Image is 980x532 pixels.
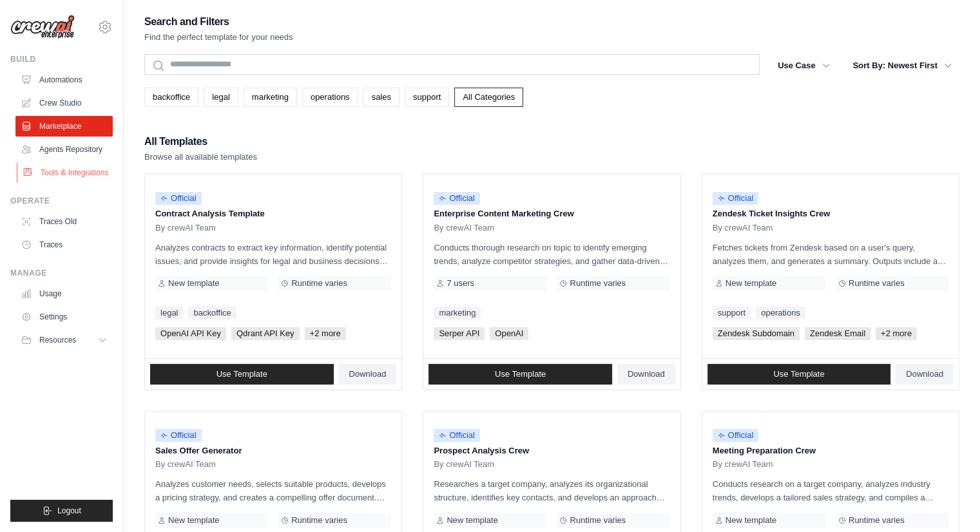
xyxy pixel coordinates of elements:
span: OpenAI API Key [155,327,226,340]
span: Qdrant API Key [231,327,300,340]
a: legal [155,307,183,319]
span: +2 more [876,327,917,340]
a: Crew Studio [15,93,113,113]
a: marketing [434,307,481,319]
p: Enterprise Content Marketing Crew [434,207,669,220]
a: sales [363,88,399,107]
span: Zendesk Email [805,327,870,340]
span: Serper API [434,327,485,340]
span: Runtime varies [849,278,905,289]
a: Tools & Integrations [17,162,114,183]
p: Meeting Preparation Crew [713,444,948,457]
p: Prospect Analysis Crew [434,444,669,457]
span: Logout [57,506,81,516]
span: Official [713,429,759,442]
span: +2 more [305,327,346,340]
span: Runtime varies [570,278,626,289]
p: Zendesk Ticket Insights Crew [713,207,948,220]
span: New template [447,515,497,526]
p: Fetches tickets from Zendesk based on a user's query, analyzes them, and generates a summary. Out... [713,241,948,268]
span: Use Template [773,369,824,379]
p: Find the perfect template for your needs [144,31,293,44]
p: Sales Offer Generator [155,444,391,457]
span: By crewAI Team [155,223,216,233]
a: Use Template [150,364,334,385]
a: Marketplace [15,116,113,137]
p: Conducts thorough research on topic to identify emerging trends, analyze competitor strategies, a... [434,241,669,268]
span: Official [434,429,480,442]
h2: All Templates [144,133,257,151]
span: Resources [39,335,76,345]
div: Operate [10,196,113,206]
span: Official [434,192,480,205]
span: 7 users [447,278,474,289]
span: Use Template [216,369,267,379]
p: Researches a target company, analyzes its organizational structure, identifies key contacts, and ... [434,477,669,504]
span: Download [906,369,943,379]
button: Sort By: Newest First [845,54,959,77]
a: Agents Repository [15,139,113,160]
a: Download [617,364,675,385]
span: New template [725,278,776,289]
span: Use Template [495,369,546,379]
span: New template [168,515,219,526]
a: backoffice [144,88,198,107]
a: Use Template [707,364,891,385]
button: Logout [10,500,113,522]
div: Manage [10,268,113,278]
button: Use Case [770,54,838,77]
img: Logo [10,15,75,39]
span: OpenAI [490,327,528,340]
a: support [405,88,449,107]
a: Usage [15,283,113,304]
span: By crewAI Team [713,459,773,470]
span: New template [725,515,776,526]
a: Settings [15,307,113,327]
div: Build [10,54,113,64]
p: Browse all available templates [144,151,257,164]
span: By crewAI Team [434,459,494,470]
span: By crewAI Team [713,223,773,233]
a: operations [756,307,805,319]
a: Download [339,364,397,385]
span: By crewAI Team [155,459,216,470]
p: Conducts research on a target company, analyzes industry trends, develops a tailored sales strate... [713,477,948,504]
a: Traces [15,234,113,255]
p: Analyzes customer needs, selects suitable products, develops a pricing strategy, and creates a co... [155,477,391,504]
a: All Categories [454,88,523,107]
h2: Search and Filters [144,13,293,31]
p: Contract Analysis Template [155,207,391,220]
span: Official [713,192,759,205]
span: Download [628,369,665,379]
a: support [713,307,751,319]
span: Zendesk Subdomain [713,327,800,340]
a: marketing [244,88,297,107]
span: By crewAI Team [434,223,494,233]
span: Runtime varies [849,515,905,526]
span: Official [155,192,202,205]
a: Automations [15,70,113,90]
span: Runtime varies [291,278,347,289]
a: legal [204,88,238,107]
span: New template [168,278,219,289]
a: backoffice [188,307,236,319]
span: Runtime varies [291,515,347,526]
a: Traces Old [15,211,113,232]
a: Use Template [428,364,612,385]
a: Download [896,364,954,385]
span: Official [155,429,202,442]
span: Runtime varies [570,515,626,526]
button: Resources [15,330,113,350]
a: operations [302,88,358,107]
p: Analyzes contracts to extract key information, identify potential issues, and provide insights fo... [155,241,391,268]
span: Download [349,369,387,379]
